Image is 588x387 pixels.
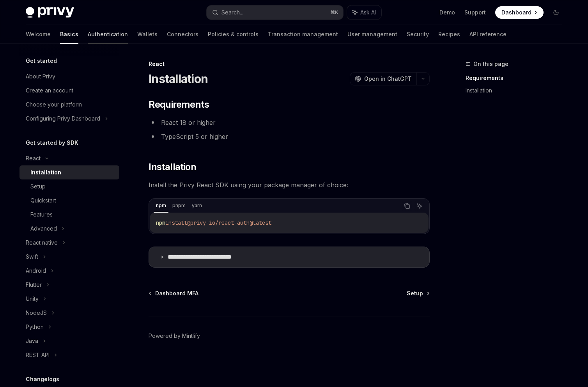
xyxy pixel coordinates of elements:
[88,25,128,44] a: Authentication
[407,289,429,297] a: Setup
[438,25,460,44] a: Recipes
[26,322,44,332] div: Python
[26,308,47,318] div: NodeJS
[187,219,271,226] span: @privy-io/react-auth@latest
[26,56,57,66] h5: Get started
[149,131,430,142] li: TypeScript 5 or higher
[26,280,42,289] div: Flutter
[149,117,430,128] li: React 18 or higher
[464,9,486,16] a: Support
[26,86,73,95] div: Create an account
[26,375,59,384] h5: Changelogs
[30,224,57,233] div: Advanced
[501,9,531,16] span: Dashboard
[149,332,200,340] a: Powered by Mintlify
[190,201,204,210] div: yarn
[414,201,425,211] button: Ask AI
[26,238,58,247] div: React native
[330,9,338,16] span: ⌘ K
[155,289,198,297] span: Dashboard MFA
[19,179,119,193] a: Setup
[347,5,381,20] button: Ask AI
[207,5,343,20] button: Search...⌘K
[364,75,412,83] span: Open in ChatGPT
[137,25,158,44] a: Wallets
[26,350,50,360] div: REST API
[495,6,544,19] a: Dashboard
[149,98,209,111] span: Requirements
[26,294,39,304] div: Unity
[60,25,78,44] a: Basics
[26,336,38,346] div: Java
[170,201,188,210] div: pnpm
[156,219,165,226] span: npm
[149,60,430,68] div: React
[26,72,55,81] div: About Privy
[19,193,119,208] a: Quickstart
[30,168,61,177] div: Installation
[26,114,100,123] div: Configuring Privy Dashboard
[26,25,51,44] a: Welcome
[19,98,119,112] a: Choose your platform
[407,25,429,44] a: Security
[350,72,416,85] button: Open in ChatGPT
[360,9,376,16] span: Ask AI
[165,219,187,226] span: install
[26,266,46,275] div: Android
[149,161,196,173] span: Installation
[149,179,430,190] span: Install the Privy React SDK using your package manager of choice:
[30,196,56,205] div: Quickstart
[550,6,562,19] button: Toggle dark mode
[402,201,412,211] button: Copy the contents from the code block
[154,201,168,210] div: npm
[149,72,208,86] h1: Installation
[268,25,338,44] a: Transaction management
[26,252,38,261] div: Swift
[167,25,198,44] a: Connectors
[30,210,53,219] div: Features
[469,25,507,44] a: API reference
[26,100,82,109] div: Choose your platform
[19,83,119,98] a: Create an account
[407,289,423,297] span: Setup
[473,59,508,69] span: On this page
[208,25,259,44] a: Policies & controls
[347,25,397,44] a: User management
[19,165,119,179] a: Installation
[26,154,41,163] div: React
[26,138,78,147] h5: Get started by SDK
[26,7,74,18] img: dark logo
[466,72,569,84] a: Requirements
[439,9,455,16] a: Demo
[30,182,46,191] div: Setup
[221,8,243,17] div: Search...
[19,208,119,222] a: Features
[19,69,119,83] a: About Privy
[466,84,569,97] a: Installation
[149,289,198,297] a: Dashboard MFA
